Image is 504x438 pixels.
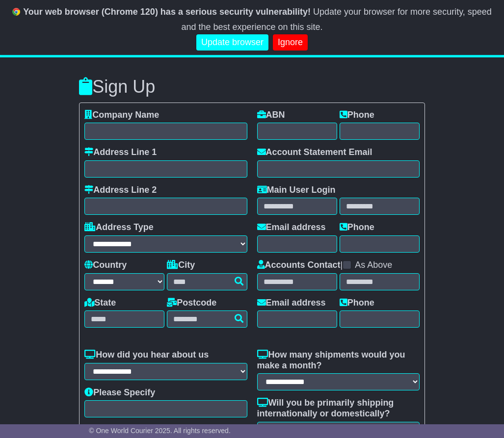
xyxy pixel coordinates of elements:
[257,110,285,121] label: ABN
[257,350,420,371] label: How many shipments would you make a month?
[23,7,311,17] b: Your web browser (Chrome 120) has a serious security vulnerability!
[181,7,491,32] span: Update your browser for more security, speed and the best experience on this site.
[257,147,372,158] label: Account Statement Email
[196,34,268,51] a: Update browser
[340,222,374,233] label: Phone
[84,260,127,271] label: Country
[84,350,209,361] label: How did you hear about us
[257,260,420,273] div: |
[257,398,420,419] label: Will you be primarily shipping internationally or domestically?
[84,185,157,196] label: Address Line 2
[257,222,326,233] label: Email address
[84,147,157,158] label: Address Line 1
[257,298,326,309] label: Email address
[257,185,336,196] label: Main User Login
[273,34,308,51] a: Ignore
[84,387,155,398] label: Please Specify
[340,110,374,121] label: Phone
[84,298,116,309] label: State
[84,222,154,233] label: Address Type
[340,298,374,309] label: Phone
[355,260,392,271] label: As Above
[84,110,159,121] label: Company Name
[79,77,425,97] h3: Sign Up
[167,260,195,271] label: City
[167,298,216,309] label: Postcode
[257,260,341,271] label: Accounts Contact
[89,427,231,435] span: © One World Courier 2025. All rights reserved.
